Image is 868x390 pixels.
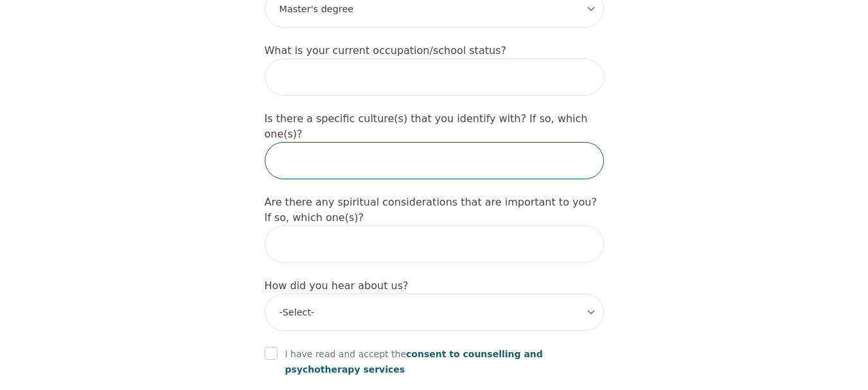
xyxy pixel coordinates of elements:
[265,196,597,224] label: Are there any spiritual considerations that are important to you? If so, which one(s)?
[265,112,588,140] label: Is there a specific culture(s) that you identify with? If so, which one(s)?
[265,279,409,292] label: How did you hear about us?
[265,44,506,57] label: What is your current occupation/school status?
[285,349,543,375] span: consent to counselling and psychotherapy services
[285,346,604,377] p: I have read and accept the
